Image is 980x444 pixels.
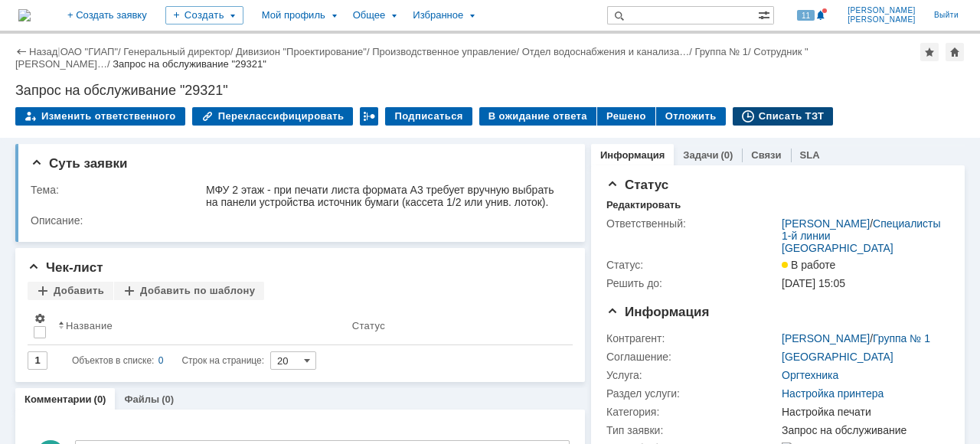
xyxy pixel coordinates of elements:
span: Чек-лист [28,260,103,275]
div: / [782,332,930,344]
span: Статус [606,178,668,192]
a: Генеральный директор [123,46,230,57]
span: 11 [797,10,815,21]
div: МФУ 2 этаж - при печати листа формата А3 требует вручную выбрать на панели устройства источник бу... [206,184,564,208]
a: Назад [29,46,57,57]
a: Комментарии [24,393,92,405]
th: Статус [346,306,560,345]
div: / [15,46,808,70]
div: | [57,45,60,57]
a: Перейти на домашнюю страницу [18,9,31,21]
a: Дивизион "Проектирование" [236,46,367,57]
div: Соглашение: [606,351,779,363]
span: В работе [782,259,835,271]
div: Статус [352,320,385,331]
div: 0 [158,351,164,370]
div: / [522,46,695,57]
div: Категория: [606,406,779,418]
a: Настройка принтера [782,387,884,400]
span: [DATE] 15:05 [782,277,845,289]
a: Оргтехника [782,369,838,381]
div: Тема: [31,184,203,196]
span: Настройки [34,312,46,325]
a: Специалисты 1-й линии [GEOGRAPHIC_DATA] [782,217,941,254]
div: Раздел услуги: [606,387,779,400]
div: Решить до: [606,277,779,289]
a: Группа № 1 [873,332,930,344]
div: Сделать домашней страницей [946,43,964,61]
div: / [60,46,124,57]
div: Название [66,320,113,331]
div: / [782,217,943,254]
div: Запрос на обслуживание "29321" [113,58,266,70]
div: Запрос на обслуживание "29321" [15,83,965,98]
a: [PERSON_NAME] [782,332,870,344]
img: logo [18,9,31,21]
span: Суть заявки [31,156,127,171]
div: Тип заявки: [606,424,779,436]
span: [PERSON_NAME] [848,6,916,15]
a: SLA [800,149,820,161]
a: Связи [751,149,781,161]
div: / [123,46,236,57]
a: Задачи [683,149,718,161]
a: Производственное управление [372,46,516,57]
a: Отдел водоснабжения и канализа… [522,46,690,57]
div: Редактировать [606,199,681,211]
div: / [236,46,372,57]
a: [GEOGRAPHIC_DATA] [782,351,893,363]
a: Информация [600,149,665,161]
a: Сотрудник "[PERSON_NAME]… [15,46,808,70]
div: / [372,46,522,57]
div: (0) [94,393,106,405]
a: ОАО "ГИАП" [60,46,118,57]
div: Добавить в избранное [920,43,939,61]
span: [PERSON_NAME] [848,15,916,24]
div: Создать [165,6,243,24]
div: Услуга: [606,369,779,381]
a: Файлы [124,393,159,405]
div: (0) [162,393,174,405]
div: (0) [720,149,733,161]
th: Название [52,306,346,345]
a: [PERSON_NAME] [782,217,870,230]
div: Запрос на обслуживание [782,424,943,436]
a: Группа № 1 [694,46,748,57]
i: Строк на странице: [72,351,264,370]
div: Статус: [606,259,779,271]
div: Контрагент: [606,332,779,344]
span: Расширенный поиск [758,7,773,21]
span: Информация [606,305,709,319]
div: Настройка печати [782,406,943,418]
div: Описание: [31,214,567,227]
div: / [694,46,753,57]
div: Ответственный: [606,217,779,230]
div: Работа с массовостью [360,107,378,126]
span: Объектов в списке: [72,355,154,366]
